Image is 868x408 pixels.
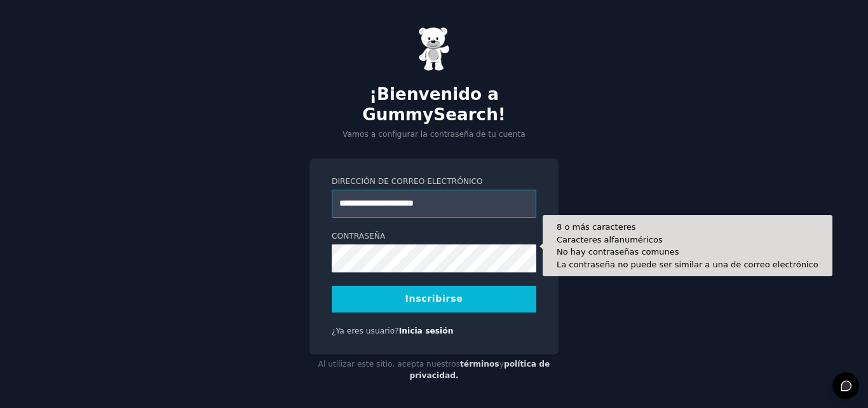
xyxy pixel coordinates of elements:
[499,360,504,369] font: y
[332,177,483,186] font: Dirección de correo electrónico
[332,286,536,313] button: Inscribirse
[399,327,454,335] a: Inicia sesión
[418,27,450,71] img: Osito de goma
[460,360,499,369] a: términos
[342,130,526,139] font: Vamos a configurar la contraseña de tu cuenta
[405,293,463,304] font: Inscribirse
[409,360,550,380] a: política de privacidad.
[332,232,385,241] font: Contraseña
[318,360,460,369] font: Al utilizar este sitio, acepta nuestros
[332,327,399,335] font: ¿Ya eres usuario?
[362,85,506,124] font: ¡Bienvenido a GummySearch!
